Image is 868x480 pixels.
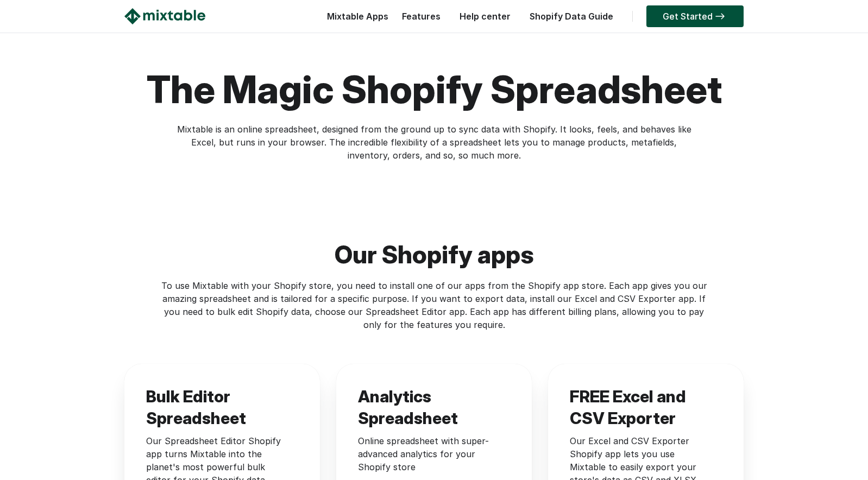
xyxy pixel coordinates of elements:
a: Help center [454,11,516,22]
a: Features [397,11,446,22]
div: Mixtable Apps [322,8,388,30]
h3: Analytics Spreadsheet [358,386,499,424]
a: Shopify Data Guide [524,11,619,22]
h1: The magic Shopify spreadsheet [124,65,744,114]
p: Mixtable is an online spreadsheet, designed from the ground up to sync data with Shopify. It look... [176,123,692,162]
h2: Our Shopify apps [124,198,744,279]
div: To use Mixtable with your Shopify store, you need to install one of our apps from the Shopify app... [155,279,713,331]
img: arrow-right.svg [713,13,727,20]
a: Get Started [646,5,744,27]
h3: FREE Excel and CSV Exporter [570,386,711,424]
h3: Bulk Editor Spreadsheet [146,386,287,424]
img: Mixtable logo [124,8,205,24]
